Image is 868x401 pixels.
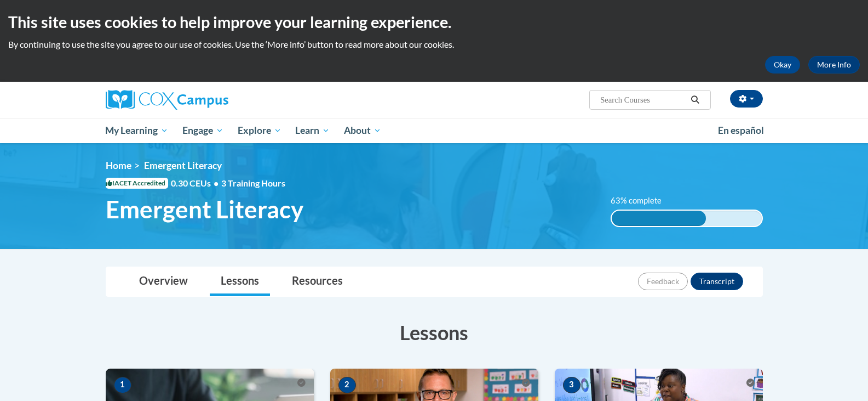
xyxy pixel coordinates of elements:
[711,119,771,142] a: En español
[89,118,779,143] div: Main menu
[105,124,168,137] span: My Learning
[238,124,281,137] span: Explore
[765,56,800,74] button: Okay
[106,195,303,224] span: Emergent Literacy
[691,273,743,290] button: Transcript
[210,267,270,296] a: Lessons
[106,160,131,171] a: Home
[344,124,381,137] span: About
[599,93,687,106] input: Search Courses
[106,178,168,189] span: IACET Accredited
[690,96,700,104] i: 
[114,377,131,393] span: 1
[8,38,860,50] p: By continuing to use the site you agree to our use of cookies. Use the ‘More info’ button to read...
[730,90,763,108] button: Account Settings
[8,11,860,33] h2: This site uses cookies to help improve your learning experience.
[175,118,231,143] a: Engage
[106,319,763,346] h3: Lessons
[563,377,580,393] span: 3
[106,90,314,110] a: Cox Campus
[638,273,688,290] button: Feedback
[687,93,703,106] button: Search
[171,177,221,189] span: 0.30 CEUs
[611,195,674,207] label: 63% complete
[288,118,337,143] a: Learn
[99,118,176,143] a: My Learning
[231,118,289,143] a: Explore
[295,124,330,137] span: Learn
[808,56,860,74] a: More Info
[612,211,706,226] div: 63% complete
[718,125,764,136] span: En español
[106,90,228,110] img: Cox Campus
[144,160,222,171] span: Emergent Literacy
[221,178,285,188] span: 3 Training Hours
[214,178,219,188] span: •
[281,267,354,296] a: Resources
[338,377,356,393] span: 2
[128,267,199,296] a: Overview
[182,124,223,137] span: Engage
[337,118,388,143] a: About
